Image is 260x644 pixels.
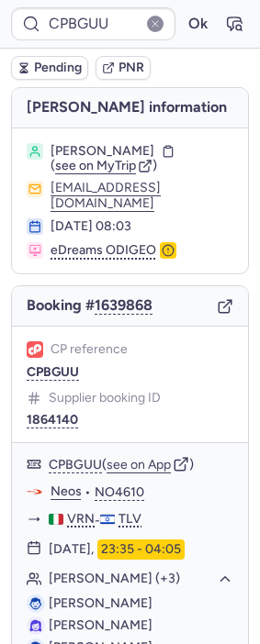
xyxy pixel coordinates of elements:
a: Neos [51,483,82,500]
figure: NO airline logo [27,483,43,500]
input: PNR Reference [11,7,175,40]
span: Pending [34,61,82,75]
span: Supplier booking ID [49,391,161,405]
button: see on App [107,458,171,472]
button: Pending [11,56,88,80]
div: - [49,511,233,528]
div: [DATE], [49,539,185,560]
div: • [51,483,233,500]
button: [PERSON_NAME] (+3) [49,571,233,587]
button: Ok [183,9,212,39]
time: 23:35 - 04:05 [97,539,185,560]
button: CPBGUU [27,365,79,380]
span: PNR [119,61,144,75]
span: CP reference [51,342,128,357]
figure: 1L airline logo [27,341,43,358]
span: [PERSON_NAME] [51,143,154,160]
span: eDreams ODIGEO [51,242,156,259]
button: (see on MyTrip) [51,159,157,173]
button: [EMAIL_ADDRESS][DOMAIN_NAME] [51,181,233,210]
button: NO4610 [95,484,144,501]
button: CPBGUU [49,457,102,473]
button: 1639868 [95,297,153,314]
span: [PERSON_NAME] [49,617,153,633]
div: [DATE] 08:03 [51,218,233,235]
span: TLV [119,511,141,527]
span: VRN [67,511,95,527]
h4: [PERSON_NAME] information [12,88,248,128]
span: Booking # [27,297,153,314]
span: [PERSON_NAME] [49,595,153,611]
div: ( ) [49,456,233,472]
button: PNR [96,56,151,80]
span: see on MyTrip [55,158,136,173]
button: 1864140 [27,413,78,427]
